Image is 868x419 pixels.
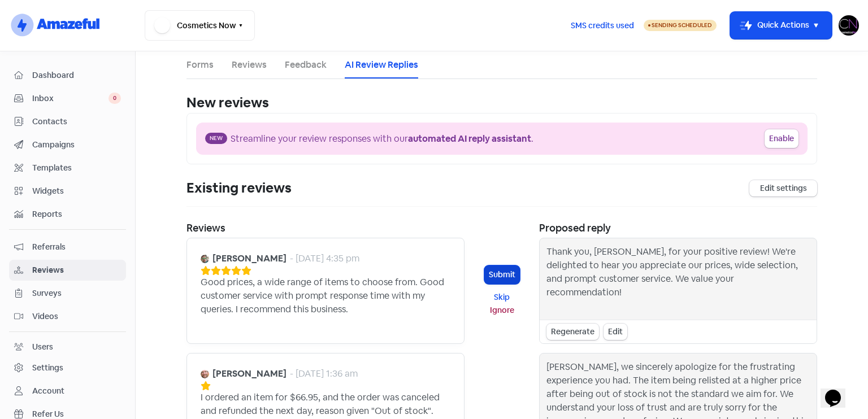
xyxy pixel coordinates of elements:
[186,220,465,235] div: Reviews
[9,337,126,357] a: Users
[9,181,126,202] a: Widgets
[571,20,634,32] span: SMS credits used
[212,252,287,265] b: [PERSON_NAME]
[9,357,126,378] a: Settings
[765,129,798,148] button: Enable
[644,19,717,32] a: Sending Scheduled
[32,93,108,104] span: Inbox
[186,58,214,72] a: Forms
[9,283,126,304] a: Surveys
[32,139,121,151] span: Campaigns
[9,158,126,178] a: Templates
[32,162,121,174] span: Templates
[604,324,627,340] div: Edit
[730,12,832,39] button: Quick Actions
[186,93,817,113] div: New reviews
[345,58,418,72] a: AI Review Replies
[212,367,287,381] b: [PERSON_NAME]
[201,370,209,378] img: Avatar
[408,133,531,145] b: automated AI reply assistant
[201,276,450,316] div: Good prices, a wide range of items to choose from. Good customer service with prompt response tim...
[32,341,53,353] div: Users
[32,264,121,276] span: Reviews
[9,306,126,327] a: Videos
[290,367,358,381] div: - [DATE] 1:36 am
[32,69,121,81] span: Dashboard
[290,252,359,265] div: - [DATE] 4:35 pm
[108,93,121,104] span: 0
[32,116,121,128] span: Contacts
[484,265,520,284] button: Submit
[749,180,817,197] a: Edit settings
[821,374,857,408] iframe: chat widget
[9,88,126,109] a: Inbox 0
[9,204,126,225] a: Reports
[839,15,859,36] img: User
[9,134,126,155] a: Campaigns
[32,311,121,322] span: Videos
[9,260,126,281] a: Reviews
[484,291,520,304] button: Skip
[9,381,126,401] a: Account
[145,10,255,41] button: Cosmetics Now
[32,287,121,299] span: Surveys
[546,245,810,313] div: Thank you, [PERSON_NAME], for your positive review! We're delighted to hear you appreciate our pr...
[9,65,126,86] a: Dashboard
[652,21,712,29] span: Sending Scheduled
[9,111,126,132] a: Contacts
[561,19,644,30] a: SMS credits used
[201,255,209,263] img: Avatar
[205,133,227,144] span: New
[32,241,121,253] span: Referrals
[32,362,63,374] div: Settings
[186,178,292,198] div: Existing reviews
[9,237,126,257] a: Referrals
[546,324,599,340] div: Regenerate
[32,385,64,397] div: Account
[231,132,533,146] div: Streamline your review responses with our .
[232,58,267,72] a: Reviews
[285,58,327,72] a: Feedback
[539,220,817,235] div: Proposed reply
[484,304,520,317] button: Ignore
[32,208,121,220] span: Reports
[32,185,121,197] span: Widgets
